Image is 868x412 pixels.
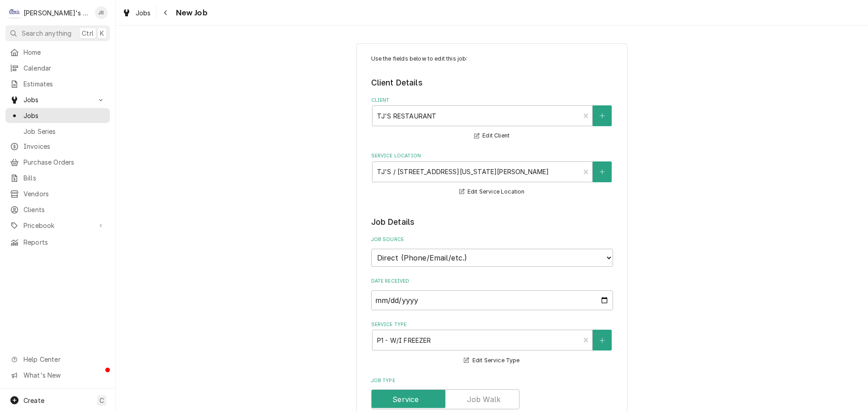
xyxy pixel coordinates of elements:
[473,130,511,142] button: Edit Client
[5,170,110,185] a: Bills
[5,368,110,383] a: Go to What's New
[24,142,105,151] span: Invoices
[5,352,110,367] a: Go to Help Center
[593,330,612,350] button: Create New Service
[159,5,173,20] button: Navigate back
[24,79,105,89] span: Estimates
[24,355,104,364] span: Help Center
[371,290,613,310] input: yyyy-mm-dd
[5,108,110,123] a: Jobs
[24,397,44,404] span: Create
[371,321,613,328] label: Service Type
[24,157,105,167] span: Purchase Orders
[5,45,110,60] a: Home
[371,377,613,384] label: Job Type
[5,218,110,233] a: Go to Pricebook
[599,113,605,119] svg: Create New Client
[99,396,104,405] span: C
[5,186,110,201] a: Vendors
[95,6,108,19] div: Jeff Rue's Avatar
[371,236,613,243] label: Job Source
[458,186,526,198] button: Edit Service Location
[24,237,105,247] span: Reports
[371,97,613,104] label: Client
[24,127,105,136] span: Job Series
[371,377,613,409] div: Job Type
[118,5,155,20] a: Jobs
[22,28,71,38] span: Search anything
[95,6,108,19] div: JR
[599,337,605,344] svg: Create New Service
[24,205,105,214] span: Clients
[24,111,105,120] span: Jobs
[136,8,151,18] span: Jobs
[5,25,110,41] button: Search anythingCtrlK
[24,63,105,73] span: Calendar
[24,370,104,380] span: What's New
[24,8,90,18] div: [PERSON_NAME]'s Refrigeration
[24,95,92,104] span: Jobs
[82,28,94,38] span: Ctrl
[462,355,521,366] button: Edit Service Type
[24,173,105,183] span: Bills
[371,236,613,266] div: Job Source
[371,278,613,285] label: Date Received
[5,76,110,91] a: Estimates
[371,97,613,142] div: Client
[100,28,104,38] span: K
[5,139,110,154] a: Invoices
[371,55,613,63] p: Use the fields below to edit this job:
[371,152,613,197] div: Service Location
[5,61,110,76] a: Calendar
[371,77,613,89] legend: Client Details
[371,321,613,366] div: Service Type
[5,235,110,250] a: Reports
[8,6,21,19] div: Clay's Refrigeration's Avatar
[371,278,613,310] div: Date Received
[371,152,613,160] label: Service Location
[371,216,613,228] legend: Job Details
[24,189,105,199] span: Vendors
[5,202,110,217] a: Clients
[5,155,110,170] a: Purchase Orders
[599,169,605,175] svg: Create New Location
[8,6,21,19] div: C
[5,124,110,139] a: Job Series
[593,105,612,126] button: Create New Client
[173,7,208,19] span: New Job
[24,221,92,230] span: Pricebook
[593,161,612,182] button: Create New Location
[5,92,110,107] a: Go to Jobs
[24,47,105,57] span: Home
